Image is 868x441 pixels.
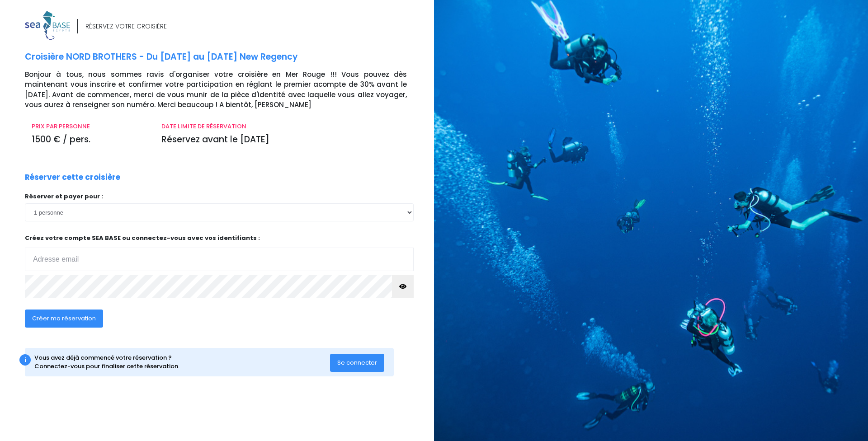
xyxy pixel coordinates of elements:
[161,122,407,131] p: DATE LIMITE DE RÉSERVATION
[25,234,414,271] p: Créez votre compte SEA BASE ou connectez-vous avec vos identifiants :
[337,358,377,367] span: Se connecter
[25,70,427,110] p: Bonjour à tous, nous sommes ravis d'organiser votre croisière en Mer Rouge !!! Vous pouvez dès ma...
[19,354,31,366] div: i
[25,248,414,271] input: Adresse email
[25,51,427,64] p: Croisière NORD BROTHERS - Du [DATE] au [DATE] New Regency
[32,122,148,131] p: PRIX PAR PERSONNE
[330,358,384,366] a: Se connecter
[25,192,414,201] p: Réserver et payer pour :
[25,310,103,328] button: Créer ma réservation
[85,22,167,31] div: RÉSERVEZ VOTRE CROISIÈRE
[25,11,70,40] img: logo_color1.png
[32,314,96,323] span: Créer ma réservation
[34,353,330,371] div: Vous avez déjà commencé votre réservation ? Connectez-vous pour finaliser cette réservation.
[330,354,384,372] button: Se connecter
[25,172,120,183] p: Réserver cette croisière
[161,133,407,146] p: Réservez avant le [DATE]
[32,133,148,146] p: 1500 € / pers.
